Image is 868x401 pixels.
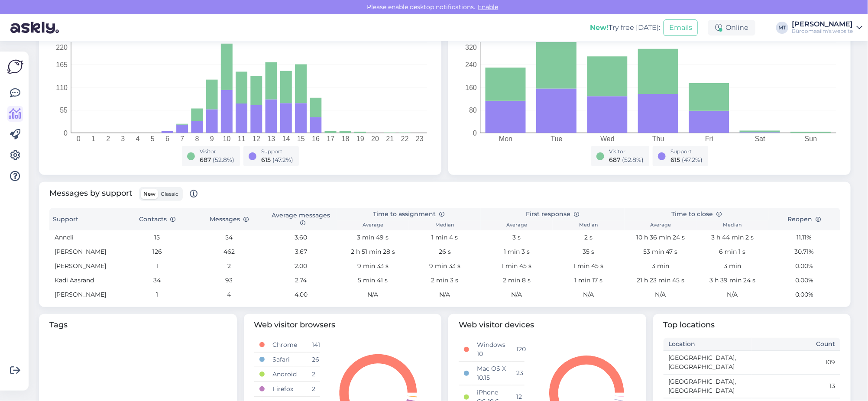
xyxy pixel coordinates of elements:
[590,23,660,33] div: Try free [DATE]:
[307,367,320,382] td: 2
[200,148,235,155] div: Visitor
[49,187,198,201] span: Messages by support
[553,288,625,302] td: N/A
[609,156,621,164] span: 687
[342,135,350,142] tspan: 18
[297,135,305,142] tspan: 15
[312,135,320,142] tspan: 16
[625,220,696,230] th: Average
[459,319,636,331] span: Web visitor devices
[121,208,193,230] th: Contacts
[752,338,840,351] th: Count
[49,319,227,331] span: Tags
[151,135,155,142] tspan: 5
[622,156,644,164] span: ( 52.8 %)
[768,245,840,259] td: 30.71%
[551,135,563,142] tspan: Tue
[776,22,788,34] div: MT
[136,135,140,142] tspan: 4
[56,44,68,51] tspan: 220
[265,259,337,273] td: 2.00
[307,338,320,352] td: 141
[265,245,337,259] td: 3.67
[409,259,481,273] td: 9 min 33 s
[262,156,271,164] span: 615
[696,230,768,245] td: 3 h 44 min 2 s
[664,350,752,374] td: [GEOGRAPHIC_DATA], [GEOGRAPHIC_DATA]
[705,135,713,142] tspan: Fri
[708,20,755,36] div: Online
[609,148,644,155] div: Visitor
[327,135,334,142] tspan: 17
[696,273,768,288] td: 3 h 39 min 24 s
[805,135,817,142] tspan: Sun
[768,259,840,273] td: 0.00%
[465,61,477,68] tspan: 240
[409,273,481,288] td: 2 min 3 s
[409,220,481,230] th: Median
[56,84,68,91] tspan: 110
[625,230,696,245] td: 10 h 36 min 24 s
[499,135,512,142] tspan: Mon
[553,220,625,230] th: Median
[792,28,853,35] div: Büroomaailm's website
[49,245,121,259] td: [PERSON_NAME]
[337,288,409,302] td: N/A
[210,135,214,142] tspan: 9
[481,273,553,288] td: 2 min 8 s
[106,135,110,142] tspan: 2
[481,208,625,220] th: First response
[121,288,193,302] td: 1
[307,352,320,367] td: 26
[696,288,768,302] td: N/A
[253,135,260,142] tspan: 12
[49,230,121,245] td: Anneli
[409,230,481,245] td: 1 min 4 s
[664,374,752,398] td: [GEOGRAPHIC_DATA], [GEOGRAPHIC_DATA]
[56,61,68,68] tspan: 165
[282,135,290,142] tspan: 14
[512,338,525,362] td: 120
[409,245,481,259] td: 26 s
[193,245,265,259] td: 462
[121,245,193,259] td: 126
[267,382,307,396] td: Firefox
[337,208,481,220] th: Time to assignment
[473,129,477,137] tspan: 0
[752,350,840,374] td: 109
[768,230,840,245] td: 11.11%
[371,135,379,142] tspan: 20
[265,273,337,288] td: 2.74
[91,135,95,142] tspan: 1
[696,220,768,230] th: Median
[590,23,609,32] b: New!
[768,288,840,302] td: 0.00%
[553,230,625,245] td: 2 s
[193,273,265,288] td: 93
[600,135,615,142] tspan: Wed
[696,245,768,259] td: 6 min 1 s
[49,259,121,273] td: [PERSON_NAME]
[664,319,841,331] span: Top locations
[553,273,625,288] td: 1 min 17 s
[161,191,178,197] span: Classic
[337,245,409,259] td: 2 h 51 min 28 s
[465,84,477,91] tspan: 160
[553,245,625,259] td: 35 s
[481,220,553,230] th: Average
[465,44,477,51] tspan: 320
[481,230,553,245] td: 3 s
[265,288,337,302] td: 4.00
[64,129,68,137] tspan: 0
[49,288,121,302] td: [PERSON_NAME]
[267,367,307,382] td: Android
[625,245,696,259] td: 53 min 47 s
[664,19,698,36] button: Emails
[664,338,752,351] th: Location
[696,259,768,273] td: 3 min
[262,148,294,155] div: Support
[476,3,501,11] span: Enable
[481,259,553,273] td: 1 min 45 s
[267,135,275,142] tspan: 13
[337,230,409,245] td: 3 min 49 s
